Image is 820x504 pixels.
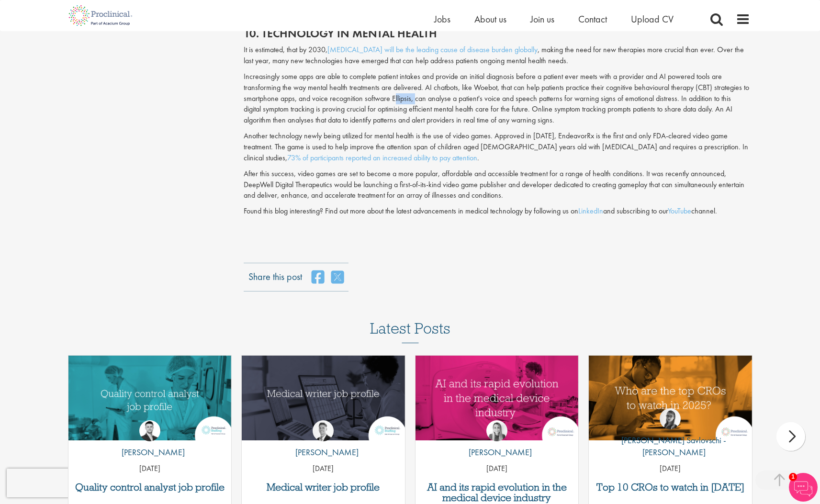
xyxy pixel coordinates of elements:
a: Link to a post [242,356,405,440]
a: Link to a post [589,356,752,440]
a: Contact [578,13,607,25]
img: Top 10 CROs 2025 | Proclinical [589,356,752,440]
a: share on facebook [312,270,324,284]
p: [DATE] [589,463,752,474]
p: [PERSON_NAME] [461,446,532,459]
a: Join us [530,13,554,25]
img: AI and Its Impact on the Medical Device Industry | Proclinical [416,356,579,440]
a: Link to a post [68,356,232,440]
img: Hannah Burke [486,420,507,441]
p: Another technology newly being utilized for mental health is the use of video games. Approved in ... [244,131,750,164]
p: [DATE] [416,463,579,474]
p: [DATE] [68,463,232,474]
a: Link to a post [416,356,579,440]
a: Quality control analyst job profile [73,482,227,493]
label: Share this post [248,270,302,277]
p: After this success, video games are set to become a more popular, affordable and accessible treat... [244,168,750,202]
a: Hannah Burke [PERSON_NAME] [461,420,532,463]
p: [PERSON_NAME] [114,446,185,459]
a: George Watson [PERSON_NAME] [288,420,359,463]
a: 73% of participants reported an increased ability to pay attention [287,153,477,163]
img: Joshua Godden [139,420,160,441]
a: [MEDICAL_DATA] will be the leading cause of disease burden globally [327,45,538,55]
a: Top 10 CROs to watch in [DATE] [594,482,747,493]
a: Medical writer job profile [247,482,400,493]
a: Theodora Savlovschi - Wicks [PERSON_NAME] Savlovschi - [PERSON_NAME] [589,408,752,463]
p: Increasingly some apps are able to complete patient intakes and provide an initial diagnosis befo... [244,71,750,126]
h3: Latest Posts [370,320,450,343]
span: 1 [789,473,797,481]
img: Chatbot [789,473,818,502]
p: Found this blog interesting? Find out more about the latest advancements in medical technology by... [244,206,750,217]
a: LinkedIn [578,206,603,216]
a: Upload CV [631,13,674,25]
img: quality control analyst job profile [68,356,232,440]
p: [PERSON_NAME] Savlovschi - [PERSON_NAME] [589,434,752,459]
img: Theodora Savlovschi - Wicks [660,408,681,429]
p: [PERSON_NAME] [288,446,359,459]
img: Medical writer job profile [242,356,405,440]
img: George Watson [313,420,334,441]
a: share on twitter [331,270,344,284]
a: AI and its rapid evolution in the medical device industry [420,482,574,503]
p: [DATE] [242,463,405,474]
iframe: reCAPTCHA [7,469,129,497]
div: next [776,422,805,451]
a: Jobs [434,13,450,25]
a: Joshua Godden [PERSON_NAME] [114,420,185,463]
a: YouTube [668,206,691,216]
p: It is estimated, that by 2030, , making the need for new therapies more crucial than ever. Over t... [244,45,750,67]
a: About us [474,13,506,25]
h2: 10. Technology in mental health [244,27,750,40]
